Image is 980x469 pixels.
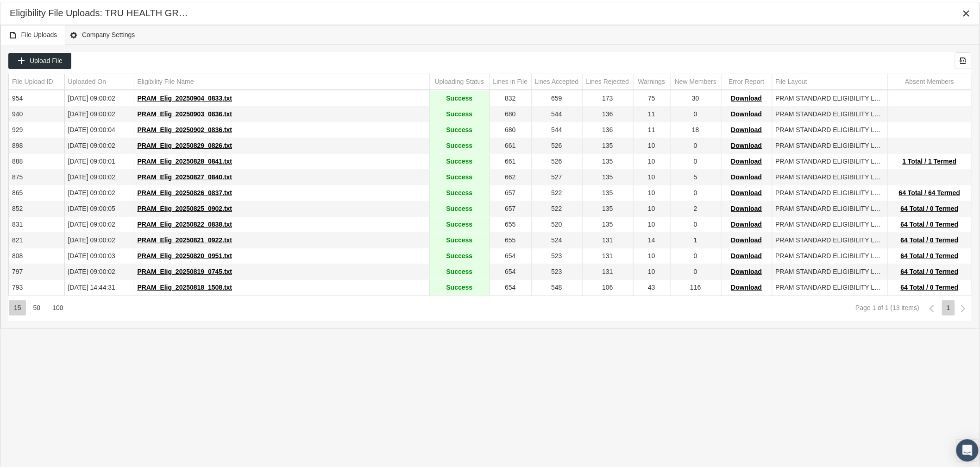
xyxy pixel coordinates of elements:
span: 64 Total / 0 Termed [901,203,959,210]
td: 657 [490,184,531,199]
span: 64 Total / 0 Termed [901,234,959,242]
td: 524 [531,231,582,247]
span: File Uploads [9,27,57,39]
td: [DATE] 09:00:02 [64,262,134,278]
td: 5 [670,168,721,184]
span: Download [731,187,762,195]
td: 520 [531,215,582,231]
td: 106 [582,278,633,294]
span: PRAM_Elig_20250826_0837.txt [138,187,232,195]
td: 10 [633,215,670,231]
td: 135 [582,199,633,215]
div: Lines in File [493,76,528,84]
td: 526 [531,136,582,152]
div: Page Navigation [8,294,972,319]
td: 135 [582,152,633,168]
td: 544 [531,120,582,136]
td: PRAM STANDARD ELIGIBILITY LAYOUT_03182021 [772,247,888,262]
span: PRAM_Elig_20250825_0902.txt [138,203,232,210]
span: 64 Total / 0 Termed [901,219,959,226]
td: 10 [633,199,670,215]
td: 0 [670,105,721,120]
div: Error Report [729,76,764,84]
td: Column Uploading Status [429,72,490,88]
td: 661 [490,136,531,152]
td: Success [429,247,490,262]
td: Column Eligibility File Name [134,72,429,88]
span: PRAM_Elig_20250818_1508.txt [138,282,232,289]
td: 18 [670,120,721,136]
td: Success [429,136,490,152]
div: Uploaded On [68,76,107,84]
td: 11 [633,120,670,136]
td: [DATE] 09:00:02 [64,89,134,105]
span: PRAM_Elig_20250821_0922.txt [138,234,232,242]
td: 875 [9,168,64,184]
span: Download [731,171,762,179]
div: Page 1 [942,298,955,314]
td: 0 [670,215,721,231]
span: Download [731,234,762,242]
span: Download [731,108,762,116]
td: [DATE] 09:00:04 [64,120,134,136]
td: 898 [9,136,64,152]
td: 865 [9,184,64,199]
span: PRAM_Elig_20250819_0745.txt [138,266,232,273]
span: Company Settings [69,27,135,39]
td: 11 [633,105,670,120]
span: Download [731,156,762,163]
td: 135 [582,136,633,152]
td: Success [429,168,490,184]
td: Success [429,120,490,136]
td: 954 [9,89,64,105]
td: Success [429,231,490,247]
td: PRAM STANDARD ELIGIBILITY LAYOUT_03182021 [772,215,888,231]
span: 1 Total / 1 Termed [903,156,957,163]
span: PRAM_Elig_20250828_0841.txt [138,156,232,163]
div: Uploading Status [435,76,484,84]
td: [DATE] 09:00:05 [64,199,134,215]
td: Column Lines Accepted [531,72,582,88]
td: Column Uploaded On [64,72,134,88]
td: 940 [9,105,64,120]
div: Absent Members [905,76,954,84]
td: Success [429,184,490,199]
td: PRAM STANDARD ELIGIBILITY LAYOUT_03182021 [772,105,888,120]
div: Items per page: 50 [28,298,45,314]
div: Open Intercom Messenger [956,437,979,460]
div: New Members [675,76,716,84]
td: Column Error Report [721,72,772,88]
div: File Layout [776,76,807,84]
td: 10 [633,247,670,262]
td: 135 [582,168,633,184]
td: PRAM STANDARD ELIGIBILITY LAYOUT_03182021 [772,136,888,152]
span: Download [731,203,762,210]
span: Download [731,219,762,226]
td: 0 [670,262,721,278]
td: Column Warnings [633,72,670,88]
td: 929 [9,120,64,136]
td: 527 [531,168,582,184]
td: Success [429,199,490,215]
td: [DATE] 09:00:03 [64,247,134,262]
div: Page 1 of 1 (13 items) [855,302,919,310]
span: 64 Total / 0 Termed [901,282,959,289]
td: 10 [633,152,670,168]
div: Items per page: 100 [47,298,68,314]
span: 64 Total / 0 Termed [901,250,959,258]
div: Data grid [8,51,972,319]
td: 0 [670,136,721,152]
td: Success [429,152,490,168]
td: 75 [633,89,670,105]
td: 544 [531,105,582,120]
td: 135 [582,215,633,231]
td: 680 [490,120,531,136]
td: 657 [490,199,531,215]
td: 10 [633,136,670,152]
td: 832 [490,89,531,105]
span: Download [731,140,762,147]
span: PRAM_Elig_20250829_0826.txt [138,140,232,147]
td: Column Absent Members [888,72,971,88]
td: Column File Layout [772,72,888,88]
td: Column New Members [670,72,721,88]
